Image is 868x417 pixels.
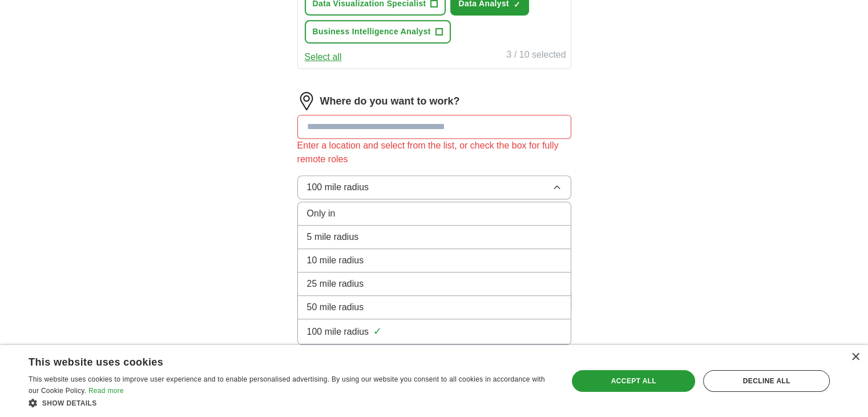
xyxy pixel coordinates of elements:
span: 100 mile radius [307,325,369,339]
span: Business Intelligence Analyst [313,26,431,38]
span: ✓ [373,324,382,339]
img: location.png [297,92,316,110]
div: Enter a location and select from the list, or check the box for fully remote roles [297,139,571,166]
span: 25 mile radius [307,277,364,291]
a: Read more, opens a new window [88,387,124,395]
label: Where do you want to work? [320,94,460,109]
div: Show details [29,397,552,408]
h4: Country selection [612,344,790,376]
span: 100 mile radius [307,181,369,194]
div: Close [851,353,859,362]
button: Select all [305,50,342,64]
div: Accept all [572,370,695,392]
button: 100 mile radius [297,175,571,199]
div: 3 / 10 selected [506,48,566,64]
span: Only in [307,207,336,220]
span: Show details [42,399,97,407]
div: This website uses cookies [29,352,523,369]
span: This website uses cookies to improve user experience and to enable personalised advertising. By u... [29,375,545,395]
span: 10 mile radius [307,254,364,267]
span: 5 mile radius [307,230,359,244]
span: 50 mile radius [307,300,364,314]
button: Business Intelligence Analyst [305,20,451,43]
div: Decline all [703,370,830,392]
